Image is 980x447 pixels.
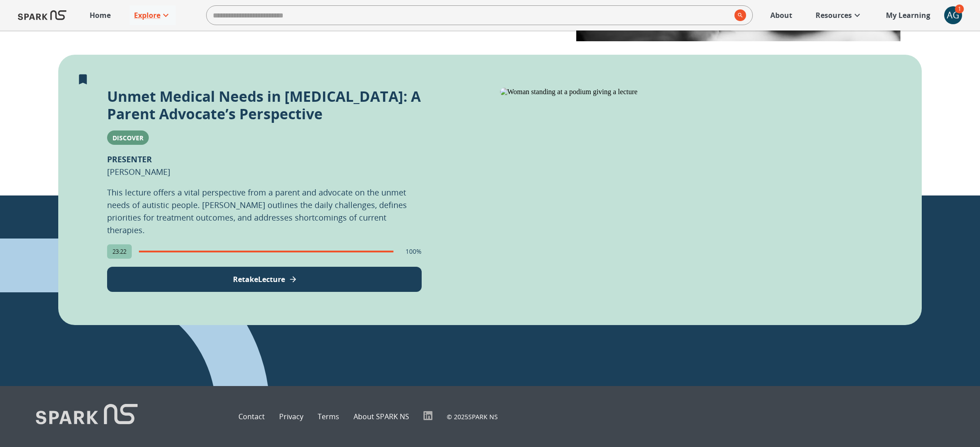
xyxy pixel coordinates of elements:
div: AG [944,6,962,24]
a: About SPARK NS [354,411,409,422]
p: Explore [134,10,160,21]
button: search [731,6,746,25]
p: Retake Lecture [233,274,285,285]
button: account of current user [944,6,962,24]
a: Terms [318,411,339,422]
p: My Learning [886,10,930,21]
svg: Remove from My Learning [76,73,90,86]
a: Home [85,5,115,25]
p: Unmet Medical Needs in [MEDICAL_DATA]: A Parent Advocate’s Perspective [107,88,422,122]
img: LinkedIn [423,411,432,420]
p: Home [90,10,111,21]
p: Resources [816,10,852,21]
a: Contact [238,411,265,422]
a: Explore [130,5,176,25]
span: 1 [955,4,964,13]
img: Logo of SPARK at Stanford [36,404,138,429]
span: 23:22 [107,247,132,256]
p: This lecture offers a vital perspective from a parent and advocate on the unmet needs of autistic... [107,186,422,236]
p: 100% [406,247,422,256]
p: [PERSON_NAME] [107,153,170,178]
a: My Learning [881,5,935,25]
a: Privacy [279,411,303,422]
span: Discover [107,134,149,142]
a: Resources [811,5,867,25]
span: completion progress of user [139,251,393,252]
p: © 2025 SPARK NS [447,412,498,421]
p: About [770,10,792,21]
img: Woman standing at a podium giving a lecture [500,88,893,96]
button: View Lecture [107,267,422,292]
b: PRESENTER [107,154,152,165]
a: About [766,5,797,25]
img: Logo of SPARK at Stanford [18,4,66,26]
